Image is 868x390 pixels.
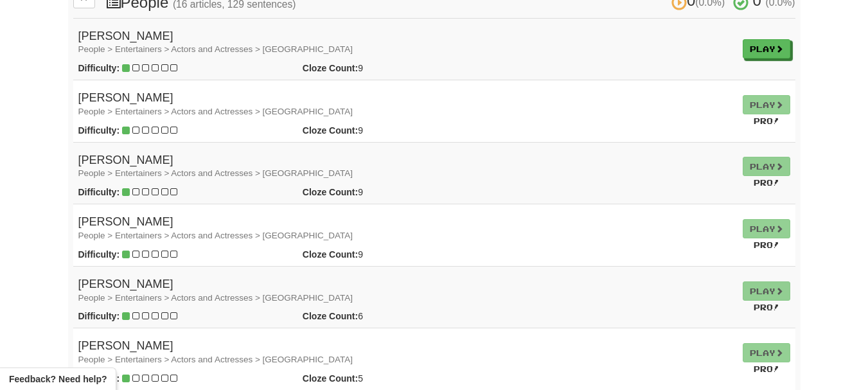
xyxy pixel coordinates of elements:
[78,30,732,56] h4: [PERSON_NAME]
[303,249,358,260] strong: Cloze Count:
[303,373,358,384] strong: Cloze Count:
[78,278,732,304] h4: [PERSON_NAME]
[754,116,779,125] small: Pro!
[78,340,732,366] h4: [PERSON_NAME]
[78,125,120,136] strong: Difficulty:
[78,216,732,242] h4: [PERSON_NAME]
[78,249,120,260] strong: Difficulty:
[293,62,461,75] div: 9
[293,124,461,137] div: 9
[293,372,461,385] div: 5
[78,107,353,116] small: People > Entertainers > Actors and Actresses > [GEOGRAPHIC_DATA]
[754,178,779,187] small: Pro!
[754,364,779,373] small: Pro!
[754,303,779,312] small: Pro!
[293,248,461,261] div: 9
[303,63,358,73] strong: Cloze Count:
[303,187,358,197] strong: Cloze Count:
[78,293,353,303] small: People > Entertainers > Actors and Actresses > [GEOGRAPHIC_DATA]
[78,92,732,118] h4: [PERSON_NAME]
[9,373,107,386] span: Open feedback widget
[293,186,461,199] div: 9
[754,240,779,249] small: Pro!
[78,311,120,321] strong: Difficulty:
[78,63,120,73] strong: Difficulty:
[303,125,358,136] strong: Cloze Count:
[78,231,353,240] small: People > Entertainers > Actors and Actresses > [GEOGRAPHIC_DATA]
[293,310,461,323] div: 6
[78,154,732,180] h4: [PERSON_NAME]
[78,168,353,178] small: People > Entertainers > Actors and Actresses > [GEOGRAPHIC_DATA]
[78,355,353,364] small: People > Entertainers > Actors and Actresses > [GEOGRAPHIC_DATA]
[78,44,353,54] small: People > Entertainers > Actors and Actresses > [GEOGRAPHIC_DATA]
[303,311,358,321] strong: Cloze Count:
[743,39,790,58] a: Play
[78,187,120,197] strong: Difficulty:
